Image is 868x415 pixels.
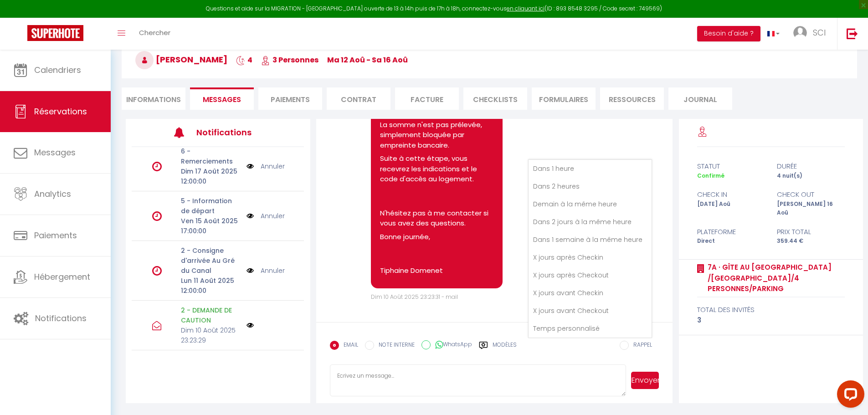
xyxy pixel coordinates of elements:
[529,178,652,195] li: Dans 2 heures
[529,320,652,337] li: Temps personnalisé
[327,55,408,65] span: ma 12 Aoû - sa 16 Aoû
[507,5,544,12] a: en cliquant ici
[691,237,771,246] div: Direct
[380,120,493,151] p: La somme n'est pas prélevée, simplement bloquée par empreinte bancaire.
[697,172,724,179] span: Confirmé
[122,87,185,110] li: Informations
[629,341,652,351] label: RAPPEL
[135,54,227,65] span: [PERSON_NAME]
[793,26,807,40] img: ...
[181,216,241,236] p: Ven 15 Août 2025 17:00:00
[181,246,241,276] p: 2 - Consigne d'arrivée Au Gré du Canal
[771,200,851,217] div: [PERSON_NAME] 16 Aoû
[529,195,652,213] li: Demain à la même heure
[431,340,472,350] label: WhatsApp
[395,87,459,110] li: Facture
[181,276,241,296] p: Lun 11 Août 2025 12:00:00
[181,196,241,216] p: 5 - Information de départ
[247,211,254,221] img: NO IMAGE
[380,154,493,184] p: Suite à cette étape, vous recevrez les indications et le code d'accès au logement.
[691,189,771,200] div: check in
[668,87,732,110] li: Journal
[532,87,596,110] li: FORMULAIRES
[339,341,358,351] label: EMAIL
[529,249,652,266] li: X jours après Checkin
[786,18,837,50] a: ... SCI
[34,106,87,117] span: Réservations
[529,213,652,231] li: Dans 2 jours à la même heure
[691,226,771,237] div: Plateforme
[697,315,845,326] div: 3
[380,208,493,229] p: N'hésitez pas à me contacter si vous avez des questions.
[771,189,851,200] div: check out
[813,27,826,38] span: SCI
[236,55,252,65] span: 4
[691,161,771,172] div: statut
[704,262,845,294] a: 7A · Gîte Au [GEOGRAPHIC_DATA] /[GEOGRAPHIC_DATA]/4 personnes/parking
[181,166,241,186] p: Dim 17 Août 2025 12:00:00
[380,232,493,242] p: Bonne journée,
[181,325,241,345] p: Dim 10 Août 2025 23:23:29
[196,122,268,143] h3: Notifications
[34,271,90,282] span: Hébergement
[247,322,254,329] img: NO IMAGE
[380,266,493,276] p: Tiphaine Domenet
[771,172,851,180] div: 4 nuit(s)
[181,305,241,325] p: 2 - DEMANDE DE CAUTION
[203,94,241,105] span: Messages
[631,372,659,389] button: Envoyer
[600,87,664,110] li: Ressources
[247,266,254,276] img: NO IMAGE
[327,87,390,110] li: Contrat
[261,161,285,171] a: Annuler
[261,211,285,221] a: Annuler
[34,188,71,200] span: Analytics
[771,237,851,246] div: 359.44 €
[697,26,760,41] button: Besoin d'aide ?
[529,266,652,284] li: X jours après Checkout
[35,313,87,324] span: Notifications
[34,64,81,76] span: Calendriers
[529,302,652,319] li: X jours avant Checkout
[691,200,771,217] div: [DATE] Aoû
[697,304,845,315] div: total des invités
[27,25,83,41] img: Super Booking
[34,147,76,158] span: Messages
[374,341,415,351] label: NOTE INTERNE
[258,87,322,110] li: Paiements
[247,161,254,171] img: NO IMAGE
[181,146,241,166] p: 6 - Remerciements
[463,87,527,110] li: CHECKLISTS
[261,266,285,276] a: Annuler
[261,55,318,65] span: 3 Personnes
[771,226,851,237] div: Prix total
[139,28,170,37] span: Chercher
[34,230,77,241] span: Paiements
[493,341,517,357] label: Modèles
[847,28,858,39] img: logout
[132,18,177,50] a: Chercher
[771,161,851,172] div: durée
[830,377,868,415] iframe: LiveChat chat widget
[529,231,652,248] li: Dans 1 semaine à la même heure
[529,160,652,177] li: Dans 1 heure
[529,284,652,302] li: X jours avant Checkin
[371,293,458,301] span: Dim 10 Août 2025 23:23:31 - mail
